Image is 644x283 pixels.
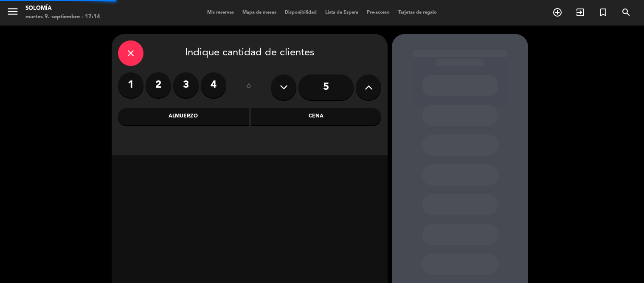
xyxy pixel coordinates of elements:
div: Solomía [25,4,100,13]
div: Cena [251,108,382,125]
label: 2 [146,72,171,98]
i: menu [6,5,19,18]
label: 4 [201,72,226,98]
i: turned_in_not [598,7,608,17]
label: 1 [118,72,143,98]
span: Mis reservas [203,10,238,15]
div: martes 9. septiembre - 17:14 [25,13,100,21]
i: close [126,48,136,58]
span: Mapa de mesas [238,10,281,15]
i: add_circle_outline [552,7,562,17]
span: Disponibilidad [281,10,321,15]
span: Tarjetas de regalo [394,10,441,15]
i: search [621,7,631,17]
div: Almuerzo [118,108,249,125]
label: 3 [173,72,199,98]
span: Lista de Espera [321,10,363,15]
div: Indique cantidad de clientes [118,40,381,66]
span: Pre-acceso [363,10,394,15]
button: menu [6,5,19,21]
div: ó [235,72,262,102]
i: exit_to_app [575,7,585,17]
